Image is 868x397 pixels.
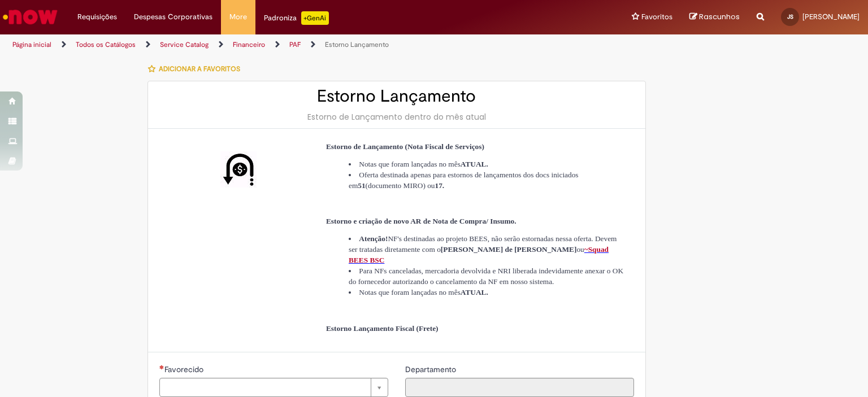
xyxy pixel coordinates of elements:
[461,160,488,168] strong: ATUAL.
[159,87,634,106] h2: Estorno Lançamento
[326,217,517,225] span: Estorno e criação de novo AR de Nota de Compra/ Insumo.
[233,40,265,49] a: Financeiro
[461,288,488,296] strong: ATUAL.
[349,234,617,254] span: NF's destinadas ao projeto BEES, não serão estornadas nessa oferta. Devem ser tratadas diretament...
[134,11,212,23] span: Despesas Corporativas
[405,364,458,374] span: Somente leitura - Departamento
[160,40,209,49] a: Service Catalog
[787,13,793,20] span: JS
[220,151,257,187] img: Estorno Lançamento
[349,169,626,191] li: Oferta destinada apenas para estornos de lançamentos dos docs iniciados em (documento MIRO) ou
[349,265,626,287] li: Para NFs canceladas, mercadoria devolvida e NRI liberada indevidamente anexar o OK do fornecedor ...
[301,11,329,25] p: +GenAi
[441,245,577,254] strong: [PERSON_NAME] de [PERSON_NAME]
[641,11,672,23] span: Favoritos
[405,378,634,397] input: Departamento
[326,324,439,333] span: Estorno Lançamento Fiscal (Frete)
[164,364,206,374] span: Necessários - Favorecido
[159,64,240,73] span: Adicionar a Favoritos
[349,159,626,169] li: Notas que foram lançadas no mês
[689,12,740,23] a: Rascunhos
[289,40,301,49] a: PAF
[358,181,365,190] strong: 51
[435,181,445,190] strong: 17.
[159,378,388,397] a: Limpar campo Favorecido
[349,287,626,298] li: Notas que foram lançadas no mês
[326,142,484,151] span: Estorno de Lançamento (Nota Fiscal de Serviços)
[147,57,246,81] button: Adicionar a Favoritos
[159,111,634,123] div: Estorno de Lançamento dentro do mês atual
[77,11,117,23] span: Requisições
[1,6,59,28] img: ServiceNow
[802,12,860,21] span: [PERSON_NAME]
[264,11,329,25] div: Padroniza
[699,11,740,22] span: Rascunhos
[159,365,164,369] span: Necessários
[325,40,389,49] a: Estorno Lançamento
[12,40,51,49] a: Página inicial
[76,40,136,49] a: Todos os Catálogos
[359,234,388,243] strong: Atenção!
[8,34,570,55] ul: Trilhas de página
[370,256,384,264] span: BSC
[229,11,247,23] span: More
[405,364,458,375] label: Somente leitura - Departamento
